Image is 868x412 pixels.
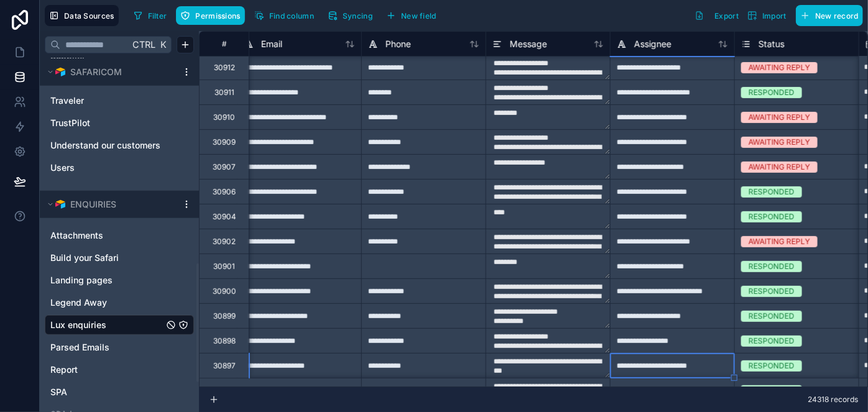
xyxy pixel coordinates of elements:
[250,6,318,25] button: Find column
[50,252,119,264] span: Build your Safari
[50,117,164,129] a: TrustPilot
[213,262,235,272] div: 30901
[759,38,785,50] span: Status
[343,11,372,21] span: Syncing
[213,137,236,147] div: 30909
[510,38,547,50] span: Message
[634,38,672,50] span: Assignee
[815,11,859,21] span: New record
[45,63,177,81] button: Airtable LogoSAFARICOM
[45,196,177,213] button: Airtable LogoENQUIRIES
[55,199,65,209] img: Airtable Logo
[213,162,236,172] div: 30907
[45,158,194,178] div: Users
[50,252,164,264] a: Build your Safari
[45,382,194,402] div: SPA
[50,319,106,331] span: Lux enquiries
[209,39,239,48] div: #
[50,341,109,354] span: Parsed Emails
[195,11,240,21] span: Permissions
[215,88,234,98] div: 30911
[45,91,194,111] div: Traveler
[214,63,235,73] div: 30912
[269,11,314,21] span: Find column
[70,66,122,78] span: SAFARICOM
[749,162,810,173] div: AWAITING REPLY
[213,237,236,247] div: 30902
[50,364,78,376] span: Report
[70,198,116,211] span: ENQUIRIES
[50,341,164,354] a: Parsed Emails
[323,6,382,25] a: Syncing
[213,286,236,296] div: 30900
[45,226,194,245] div: Attachments
[690,5,743,26] button: Export
[213,212,236,222] div: 30904
[50,139,160,152] span: Understand our customers
[50,94,164,107] a: Traveler
[749,186,795,198] div: RESPONDED
[791,5,863,26] a: New record
[749,261,795,272] div: RESPONDED
[50,229,103,242] span: Attachments
[213,361,236,371] div: 30897
[45,293,194,313] div: Legend Away
[50,94,84,107] span: Traveler
[131,37,157,52] span: Ctrl
[749,211,795,222] div: RESPONDED
[382,6,441,25] button: New field
[45,360,194,380] div: Report
[50,162,164,174] a: Users
[50,386,164,398] a: SPA
[45,5,119,26] button: Data Sources
[749,336,795,347] div: RESPONDED
[50,386,67,398] span: SPA
[50,296,107,309] span: Legend Away
[213,311,236,321] div: 30899
[50,229,164,242] a: Attachments
[762,11,787,21] span: Import
[45,337,194,357] div: Parsed Emails
[50,364,164,376] a: Report
[176,6,249,25] a: Permissions
[64,11,114,21] span: Data Sources
[213,336,236,346] div: 30898
[213,112,235,122] div: 30910
[50,296,164,309] a: Legend Away
[50,319,164,331] a: Lux enquiries
[714,11,739,21] span: Export
[749,311,795,322] div: RESPONDED
[129,6,172,25] button: Filter
[749,360,795,372] div: RESPONDED
[323,6,377,25] button: Syncing
[50,162,75,174] span: Users
[50,139,164,152] a: Understand our customers
[176,6,244,25] button: Permissions
[749,137,810,148] div: AWAITING REPLY
[749,286,795,297] div: RESPONDED
[749,112,810,123] div: AWAITING REPLY
[401,11,436,21] span: New field
[749,62,810,73] div: AWAITING REPLY
[55,67,65,77] img: Airtable Logo
[749,87,795,98] div: RESPONDED
[50,274,164,286] a: Landing pages
[386,38,411,50] span: Phone
[50,117,90,129] span: TrustPilot
[45,248,194,268] div: Build your Safari
[743,5,791,26] button: Import
[45,113,194,133] div: TrustPilot
[148,11,167,21] span: Filter
[45,135,194,155] div: Understand our customers
[749,236,810,247] div: AWAITING REPLY
[796,5,863,26] button: New record
[45,315,194,335] div: Lux enquiries
[749,385,795,396] div: RESPONDED
[808,395,858,405] span: 24318 records
[159,40,167,49] span: K
[45,270,194,290] div: Landing pages
[261,38,282,50] span: Email
[213,187,236,197] div: 30906
[50,274,113,286] span: Landing pages
[213,386,236,396] div: 30896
